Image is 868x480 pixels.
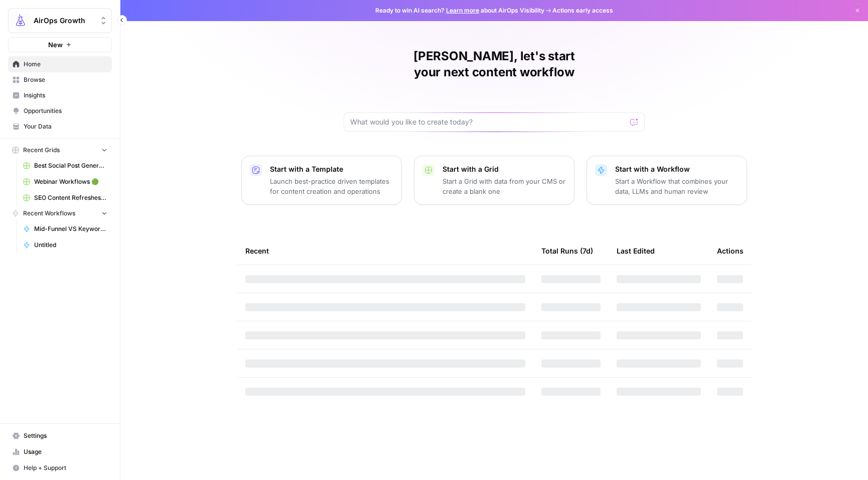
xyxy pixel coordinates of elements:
[24,431,107,440] span: Settings
[414,156,574,205] button: Start with a GridStart a Grid with data from your CMS or create a blank one
[8,118,112,135] a: Your Data
[24,106,107,115] span: Opportunities
[587,156,747,205] button: Start with a WorkflowStart a Workflow that combines your data, LLMs and human review
[615,176,739,196] p: Start a Workflow that combines your data, LLMs and human review
[23,146,60,155] span: Recent Grids
[245,237,525,265] div: Recent
[24,447,107,456] span: Usage
[8,37,112,52] button: New
[34,241,107,250] span: Untitled
[8,460,112,476] button: Help + Support
[552,6,613,15] span: Actions early access
[615,164,739,174] p: Start with a Workflow
[350,117,626,127] input: What would you like to create today?
[34,16,94,26] span: AirOps Growth
[19,158,112,174] a: Best Social Post Generator Ever Grid
[8,72,112,88] a: Browse
[34,224,107,233] span: Mid-Funnel VS Keyword Research
[23,209,75,218] span: Recent Workflows
[270,176,393,196] p: Launch best-practice driven templates for content creation and operations
[241,156,402,205] button: Start with a TemplateLaunch best-practice driven templates for content creation and operations
[8,87,112,103] a: Insights
[34,193,107,202] span: SEO Content Refreshes 🟢
[617,237,655,265] div: Last Edited
[375,6,544,15] span: Ready to win AI search? about AirOps Visibility
[12,12,30,30] img: AirOps Growth Logo
[8,444,112,460] a: Usage
[443,164,566,174] p: Start with a Grid
[8,428,112,444] a: Settings
[344,48,645,80] h1: [PERSON_NAME], let's start your next content workflow
[24,463,107,472] span: Help + Support
[34,177,107,186] span: Webinar Workflows 🟢
[541,237,593,265] div: Total Runs (7d)
[19,174,112,190] a: Webinar Workflows 🟢
[443,176,566,196] p: Start a Grid with data from your CMS or create a blank one
[717,237,744,265] div: Actions
[8,143,112,158] button: Recent Grids
[24,122,107,131] span: Your Data
[8,103,112,119] a: Opportunities
[270,164,393,174] p: Start with a Template
[8,56,112,72] a: Home
[19,190,112,206] a: SEO Content Refreshes 🟢
[24,60,107,69] span: Home
[19,237,112,253] a: Untitled
[8,206,112,221] button: Recent Workflows
[24,75,107,84] span: Browse
[8,8,112,33] button: Workspace: AirOps Growth
[48,40,63,50] span: New
[24,91,107,100] span: Insights
[446,7,479,14] a: Learn more
[19,221,112,237] a: Mid-Funnel VS Keyword Research
[34,161,107,170] span: Best Social Post Generator Ever Grid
